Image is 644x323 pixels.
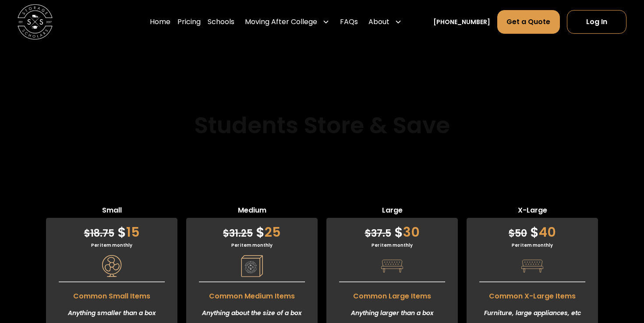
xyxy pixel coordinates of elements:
img: Storage Scholars main logo [18,4,53,39]
div: Per item monthly [46,242,177,248]
span: $ [117,223,126,241]
span: $ [394,223,403,241]
div: 30 [326,218,458,242]
span: Common Large Items [326,287,458,302]
span: $ [530,223,539,241]
div: About [368,17,389,27]
h2: Students Store & Save [194,112,450,139]
a: Schools [208,10,234,34]
span: Large [326,205,458,218]
img: Pricing Category Icon [381,255,403,277]
span: X-Large [467,205,598,218]
span: 31.25 [223,227,253,240]
img: Pricing Category Icon [241,255,263,277]
div: 40 [467,218,598,242]
span: $ [84,227,90,240]
span: 37.5 [365,227,391,240]
div: 25 [186,218,318,242]
div: Per item monthly [186,242,318,248]
div: 15 [46,218,177,242]
span: Common X-Large Items [467,287,598,302]
img: Pricing Category Icon [101,255,123,277]
img: Pricing Category Icon [521,255,543,277]
span: Small [46,205,177,218]
span: $ [365,227,371,240]
div: Moving After College [245,17,317,27]
span: 18.75 [84,227,114,240]
span: $ [509,227,515,240]
div: About [365,10,405,34]
span: Medium [186,205,318,218]
a: Log In [567,10,626,34]
span: Common Small Items [46,287,177,302]
a: Get a Quote [497,10,559,34]
span: $ [256,223,265,241]
div: Per item monthly [467,242,598,248]
span: 50 [509,227,527,240]
div: Per item monthly [326,242,458,248]
a: FAQs [340,10,358,34]
span: Common Medium Items [186,287,318,302]
span: $ [223,227,229,240]
div: Moving After College [241,10,333,34]
a: Home [150,10,170,34]
a: [PHONE_NUMBER] [433,18,490,27]
a: Pricing [177,10,201,34]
